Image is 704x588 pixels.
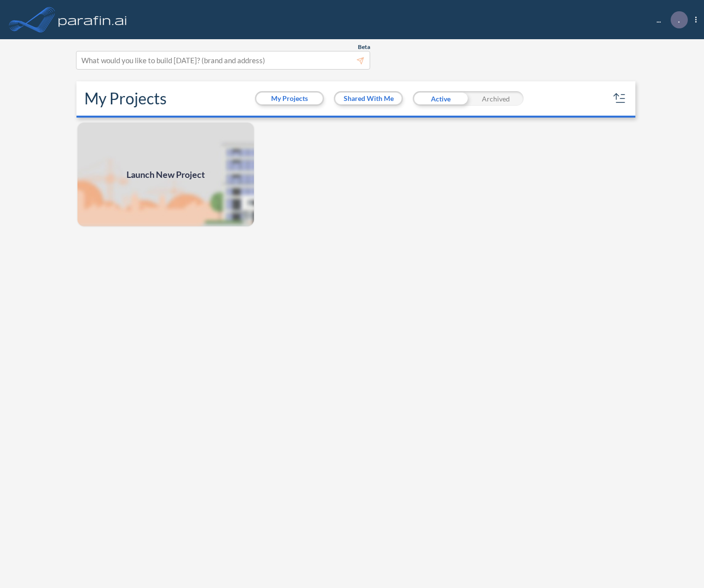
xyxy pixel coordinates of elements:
span: Beta [358,43,370,51]
button: Shared With Me [335,93,402,104]
div: ... [642,11,697,28]
a: Launch New Project [76,122,255,227]
p: . [678,15,680,24]
h2: My Projects [84,89,167,108]
button: My Projects [256,93,323,104]
span: Launch New Project [126,168,205,181]
img: add [76,122,255,227]
button: sort [612,91,628,106]
div: Active [413,91,468,106]
div: Archived [468,91,524,106]
img: logo [56,10,129,29]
